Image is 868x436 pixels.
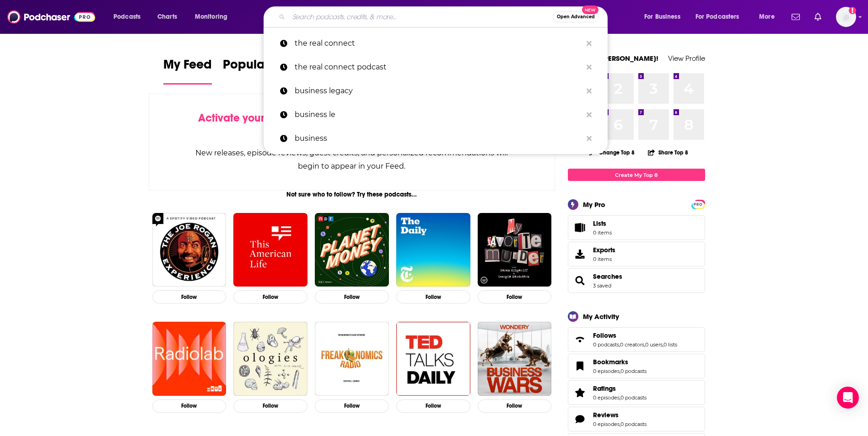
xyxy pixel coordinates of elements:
[315,322,389,396] img: Freakonomics Radio
[663,341,677,348] a: 0 lists
[189,10,239,24] button: open menu
[315,290,389,303] button: Follow
[620,394,620,401] span: ,
[693,201,704,207] a: PRO
[593,331,616,340] span: Follows
[620,341,644,348] a: 0 creators
[593,341,619,348] a: 0 podcasts
[315,213,389,287] img: Planet Money
[836,7,856,27] img: User Profile
[152,322,226,396] img: Radiolab
[593,246,615,254] span: Exports
[163,57,212,78] span: My Feed
[315,399,389,413] button: Follow
[811,9,825,25] a: Show notifications dropdown
[295,32,582,55] p: the real connect
[295,55,582,79] p: the real connect podcast
[568,354,705,378] span: Bookmarks
[593,358,647,366] a: Bookmarks
[593,411,647,419] a: Reviews
[7,8,95,26] a: Podchaser - Follow, Share and Rate Podcasts
[593,368,620,374] a: 0 episodes
[620,394,647,401] a: 0 podcasts
[264,103,608,127] a: business le
[593,282,611,289] a: 3 saved
[223,57,301,85] a: Popular Feed
[620,421,647,427] a: 0 podcasts
[836,7,856,27] span: Logged in as ccristobal
[478,290,552,303] button: Follow
[759,11,775,23] span: More
[198,111,292,125] span: Activate your Feed
[478,399,552,413] button: Follow
[152,290,226,303] button: Follow
[571,248,589,261] span: Exports
[163,57,212,85] a: My Feed
[568,169,705,181] a: Create My Top 8
[107,10,152,24] button: open menu
[295,127,582,150] p: business
[571,333,589,346] a: Follows
[593,384,647,393] a: Ratings
[571,360,589,372] a: Bookmarks
[663,341,663,348] span: ,
[583,312,619,321] div: My Activity
[695,11,739,23] span: For Podcasters
[593,394,620,401] a: 0 episodes
[295,103,582,127] p: business le
[593,421,620,427] a: 0 episodes
[836,7,856,27] button: Show profile menu
[195,11,227,23] span: Monitoring
[233,213,307,287] img: This American Life
[233,399,307,413] button: Follow
[582,5,598,14] span: New
[264,32,608,55] a: the real connect
[620,421,620,427] span: ,
[152,213,226,287] img: The Joe Rogan Experience
[837,387,859,409] div: Open Intercom Messenger
[396,399,470,413] button: Follow
[272,6,616,27] div: Search podcasts, credits, & more...
[113,11,140,23] span: Podcasts
[693,201,704,208] span: PRO
[638,10,692,24] button: open menu
[593,256,615,262] span: 0 items
[568,242,705,266] a: Exports
[152,399,226,413] button: Follow
[233,322,307,396] img: Ologies with Alie Ward
[647,144,689,161] button: Share Top 8
[157,11,177,23] span: Charts
[849,7,856,14] svg: Add a profile image
[584,147,641,158] button: Change Top 8
[295,79,582,103] p: business legacy
[620,368,620,374] span: ,
[264,55,608,79] a: the real connect podcast
[593,219,606,228] span: Lists
[593,411,619,419] span: Reviews
[478,213,552,287] img: My Favorite Murder with Karen Kilgariff and Georgia Hardstark
[788,9,803,25] a: Show notifications dropdown
[644,11,680,23] span: For Business
[264,79,608,103] a: business legacy
[396,213,470,287] img: The Daily
[478,322,552,396] img: Business Wars
[568,407,705,431] span: Reviews
[223,57,301,78] span: Popular Feed
[568,380,705,405] span: Ratings
[593,229,612,236] span: 0 items
[195,146,509,173] div: New releases, episode reviews, guest credits, and personalized recommendations will begin to appe...
[593,272,622,281] a: Searches
[571,274,589,287] a: Searches
[568,327,705,352] span: Follows
[571,386,589,399] a: Ratings
[557,15,595,19] span: Open Advanced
